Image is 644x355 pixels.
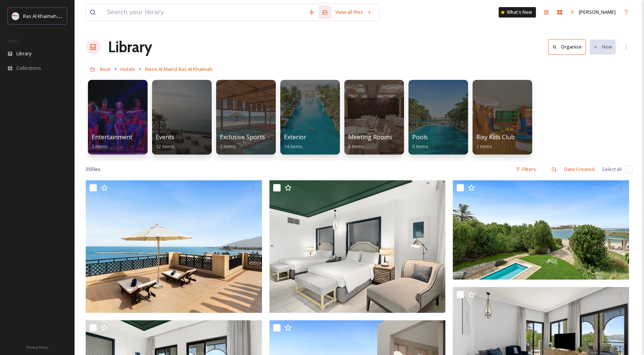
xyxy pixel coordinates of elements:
a: Hotels [120,65,135,74]
span: 14 items [284,143,303,150]
button: Organise [548,39,586,55]
span: 2 items [92,143,108,150]
span: [PERSON_NAME] [579,9,616,15]
span: Events [156,133,174,141]
a: [PERSON_NAME] [566,5,619,19]
span: Root [100,66,111,72]
a: Library [108,36,152,58]
span: Rixy Kids Club [476,133,515,141]
span: Meeting Rooms [348,133,392,141]
span: Hotels [120,66,135,72]
span: 25 file s [86,166,101,173]
div: Date Created [561,162,598,177]
div: Filters [512,162,540,177]
a: Meeting Rooms6 items [348,134,392,150]
span: Privacy Policy [26,345,48,350]
span: 6 items [348,143,364,150]
a: Rixos Al Mairid Ras Al Khaimah [145,65,212,74]
img: Logo_RAKTDA_RGB-01.png [12,12,19,20]
span: Ras Al Khaimah Tourism Development Authority [23,12,129,19]
a: Exterior14 items [284,134,306,150]
a: Exclusive Sports Club2 items [220,134,279,150]
img: Family Room Beach Front - Beach Access(4).jpg [269,180,446,313]
a: Events12 items [156,134,174,150]
span: Select all [602,166,622,173]
span: Exclusive Sports Club [220,133,279,141]
button: New [590,40,616,54]
span: 2 items [220,143,236,150]
span: Library [16,50,31,57]
input: Search your library [103,4,305,21]
span: 2 items [476,143,492,150]
span: Rixos Al Mairid Ras Al Khaimah [145,66,212,72]
a: View all files [332,5,375,19]
span: Collections [16,65,41,72]
span: Entertainment [92,133,132,141]
a: Organise [548,39,590,55]
a: Root [100,65,111,74]
span: Exterior [284,133,306,141]
a: Entertainment2 items [92,134,132,150]
a: What's New [499,7,536,18]
a: Rixy Kids Club2 items [476,134,515,150]
span: 12 items [156,143,174,150]
img: One Bedroom Deluxe Suite(3).jpg [86,180,262,313]
img: Two Bedroom Premium Villa Beach Front (Private pool).jpg [453,180,629,280]
a: Privacy Policy [26,342,48,351]
span: 6 items [412,143,428,150]
span: MEDIA [7,38,20,44]
a: Pools6 items [412,134,428,150]
span: Pools [412,133,428,141]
